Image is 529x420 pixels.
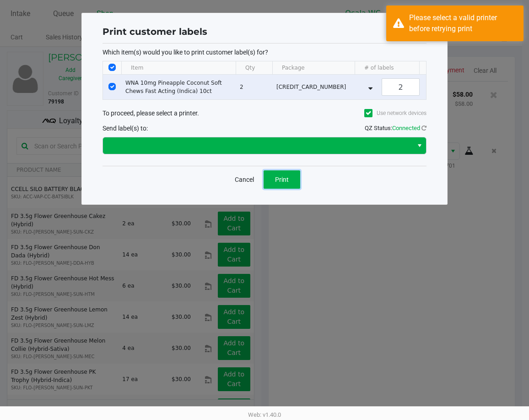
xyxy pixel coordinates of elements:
div: Data table [103,61,426,99]
span: Send label(s) to: [103,125,148,132]
label: Use network devices [364,109,426,117]
td: 2 [236,75,272,99]
span: Connected [392,125,420,131]
input: Select Row [108,83,116,90]
input: Select All Rows [108,64,116,71]
td: [CREDIT_CARD_NUMBER] [272,75,355,99]
span: Print [275,176,289,183]
div: Please select a valid printer before retrying print [409,12,517,34]
td: WNA 10mg Pineapple Coconut Soft Chews Fast Acting (Indica) 10ct [121,75,236,99]
th: Item [121,61,236,75]
p: Which item(s) would you like to print customer label(s) for? [103,48,426,56]
span: To proceed, please select a printer. [103,109,199,117]
button: Cancel [229,170,260,189]
span: Web: v1.40.0 [248,411,281,418]
th: # of labels [355,61,446,75]
span: QZ Status: [365,125,426,131]
th: Qty [236,61,272,75]
button: Print [264,170,300,189]
button: Select [413,137,426,154]
h1: Print customer labels [103,25,207,38]
th: Package [272,61,355,75]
